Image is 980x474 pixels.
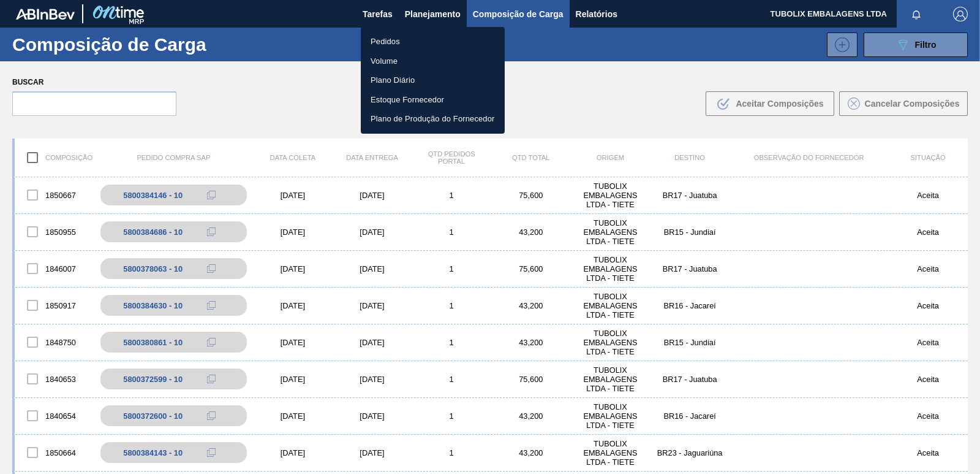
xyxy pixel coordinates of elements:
[361,52,505,71] a: Volume
[361,90,505,110] a: Estoque Fornecedor
[361,32,505,52] a: Pedidos
[361,109,505,129] a: Plano de Produção do Fornecedor
[361,71,505,90] a: Plano Diário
